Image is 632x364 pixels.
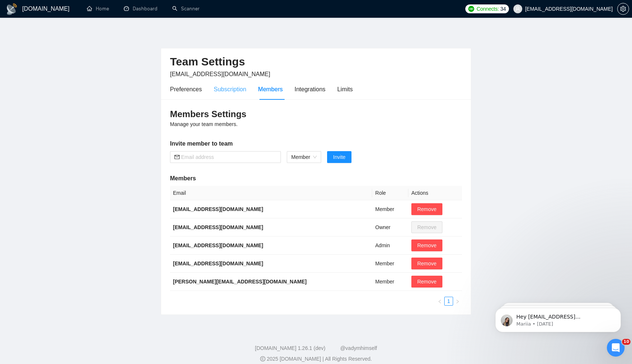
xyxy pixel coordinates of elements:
th: Actions [408,186,462,200]
textarea: Message… [6,221,142,233]
td: Member [372,255,408,273]
div: Integrations [295,85,326,94]
div: Thank you. We have received your request. 🙌 To start the process of canceling your subscription, ... [12,155,115,205]
span: left [438,299,442,304]
button: Remove [411,239,442,251]
a: 1 [445,297,453,305]
span: [EMAIL_ADDRESS][DOMAIN_NAME] [170,71,270,77]
button: left [435,297,444,306]
div: Subscription [214,85,246,94]
span: 10 [622,339,631,345]
h3: Members Settings [170,108,462,120]
li: 1 [444,297,453,306]
li: Next Page [453,297,462,306]
a: setting [617,6,629,12]
th: Role [372,186,408,200]
button: Remove [411,203,442,215]
span: user [515,6,520,11]
button: go back [5,5,19,19]
a: dashboardDashboard [124,6,157,12]
a: homeHome [87,6,109,12]
div: 2025 [DOMAIN_NAME] | All Rights Reserved. [6,355,626,363]
b: [EMAIL_ADDRESS][DOMAIN_NAME] [173,242,263,248]
div: Preferences [170,85,202,94]
p: The team can also help [36,14,92,22]
span: 34 [500,5,506,13]
button: Remove [411,276,442,288]
input: Email address [181,153,276,161]
img: logo [6,3,18,15]
div: We’re truly bummed to part ways 😢​Thank you. We have received your request. 🙌To start the process... [6,41,121,210]
button: right [453,297,462,306]
a: [DOMAIN_NAME] 1.26.1 (dev) [255,345,326,351]
img: Profile image for AI Assistant from GigRadar 📡 [21,6,33,18]
td: Member [372,200,408,218]
button: Invite [327,151,351,163]
span: Manage your team members. [170,121,238,127]
div: Close [130,5,143,18]
button: Upload attachment [11,236,17,242]
b: [EMAIL_ADDRESS][DOMAIN_NAME] [173,261,263,266]
img: upwork-logo.png [468,6,474,12]
span: copyright [260,356,265,361]
span: setting [618,6,629,12]
b: [EMAIL_ADDRESS][DOMAIN_NAME] [173,206,263,212]
div: Members [258,85,283,94]
iframe: Intercom live chat [607,339,625,357]
iframe: Intercom notifications message [484,292,632,344]
p: Message from Mariia, sent 4w ago [32,28,128,35]
a: @vadymhimself [340,345,377,351]
td: Member [372,273,408,291]
div: AI Assistant from GigRadar 📡 says… [6,41,142,226]
td: Owner [372,218,408,237]
a: searchScanner [172,6,200,12]
span: Remove [417,259,436,268]
h5: Invite member to team [170,139,462,148]
button: Home [116,5,130,19]
span: Remove [417,278,436,286]
button: Start recording [47,236,53,242]
span: mail [174,154,180,160]
button: Gif picker [35,236,41,242]
h5: Members [170,174,462,183]
td: Admin [372,237,408,255]
span: Hey [EMAIL_ADDRESS][DOMAIN_NAME], Looks like your Upwork agency WeTeck ran out of connects. We re... [32,21,128,123]
h2: Team Settings [170,54,462,69]
button: setting [617,3,629,15]
h1: AI Assistant from GigRadar 📡 [36,3,115,14]
th: Email [170,186,372,200]
h2: We’re truly bummed to part ways 😢​ [12,46,115,64]
button: Emoji picker [23,236,29,242]
span: right [455,299,460,304]
span: Remove [417,205,436,213]
b: [EMAIL_ADDRESS][DOMAIN_NAME] [173,224,263,230]
div: AI Assistant from GigRadar 📡 • Just now [12,211,103,216]
button: Send a message… [127,233,139,245]
span: Invite [333,153,345,161]
span: Connects: [476,5,499,13]
button: Remove [411,258,442,269]
span: Remove [417,241,436,249]
b: [PERSON_NAME][EMAIL_ADDRESS][DOMAIN_NAME] [173,279,307,285]
span: Member [291,152,317,163]
div: Limits [337,85,353,94]
li: Previous Page [435,297,444,306]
